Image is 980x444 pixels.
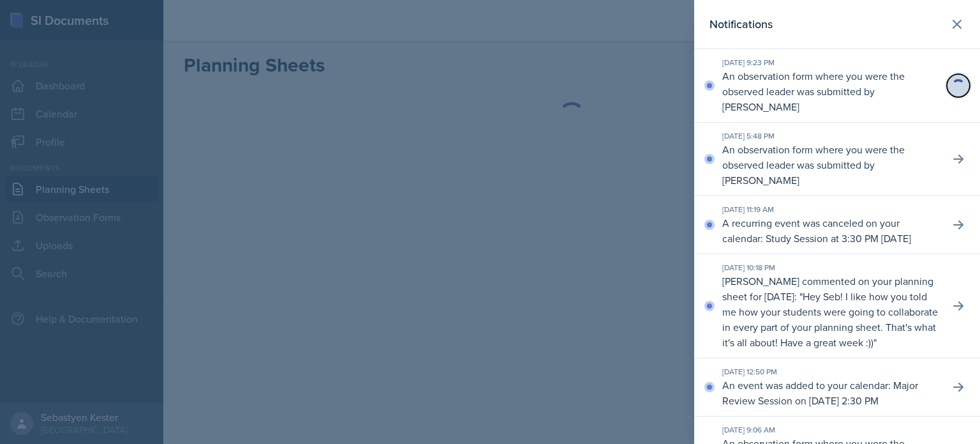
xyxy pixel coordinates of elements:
[722,273,939,350] p: [PERSON_NAME] commented on your planning sheet for [DATE]: " "
[722,57,939,68] div: [DATE] 9:23 PM
[722,68,939,114] p: An observation form where you were the observed leader was submitted by [PERSON_NAME]
[722,215,939,246] p: A recurring event was canceled on your calendar: Study Session at 3:30 PM [DATE]
[722,366,939,378] div: [DATE] 12:50 PM
[709,15,773,33] h2: Notifications
[722,204,939,215] div: [DATE] 11:19 AM
[722,262,939,273] div: [DATE] 10:18 PM
[722,142,939,188] p: An observation form where you were the observed leader was submitted by [PERSON_NAME]
[722,289,938,349] p: Hey Seb! I like how you told me how your students were going to collaborate in every part of your...
[722,378,939,408] p: An event was added to your calendar: Major Review Session on [DATE] 2:30 PM
[722,130,939,142] div: [DATE] 5:48 PM
[722,424,939,436] div: [DATE] 9:06 AM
